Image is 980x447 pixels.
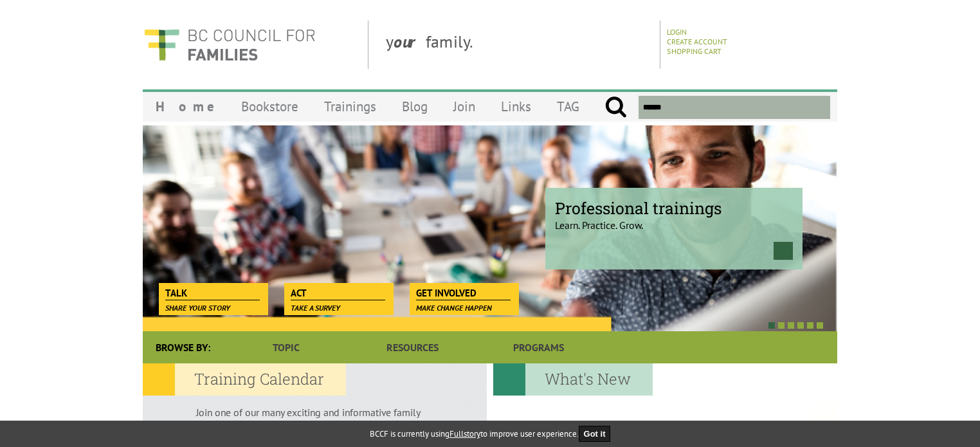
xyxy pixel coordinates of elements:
a: Topic [223,331,349,363]
a: Get Involved Make change happen [410,283,517,301]
a: Join [440,91,488,122]
img: BC Council for FAMILIES [143,21,316,69]
a: Act Take a survey [284,283,392,301]
a: Bookstore [228,91,311,122]
a: Home [143,91,228,122]
span: Talk [165,286,260,300]
a: Fullstory [449,428,480,439]
a: Programs [476,331,602,363]
span: Make change happen [416,303,492,313]
input: Submit [604,96,627,119]
h2: Training Calendar [143,363,346,396]
a: Talk Share your story [159,283,266,301]
a: Blog [389,91,440,122]
span: Take a survey [291,303,340,313]
span: Share your story [165,303,230,313]
h2: What's New [493,363,653,396]
a: TAG [544,91,592,122]
a: Shopping Cart [667,46,721,56]
a: Resources [349,331,475,363]
button: Got it [579,426,611,442]
div: Browse By: [143,331,223,363]
a: Login [667,27,687,37]
span: Get Involved [416,286,511,300]
span: Act [291,286,385,300]
p: Join one of our many exciting and informative family life education programs. [196,406,433,432]
a: Links [488,91,544,122]
span: Professional trainings [555,197,793,219]
div: y family. [376,21,660,69]
p: Learn. Practice. Grow. [555,208,793,232]
strong: our [394,31,426,52]
a: Trainings [311,91,389,122]
a: Create Account [667,37,727,46]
